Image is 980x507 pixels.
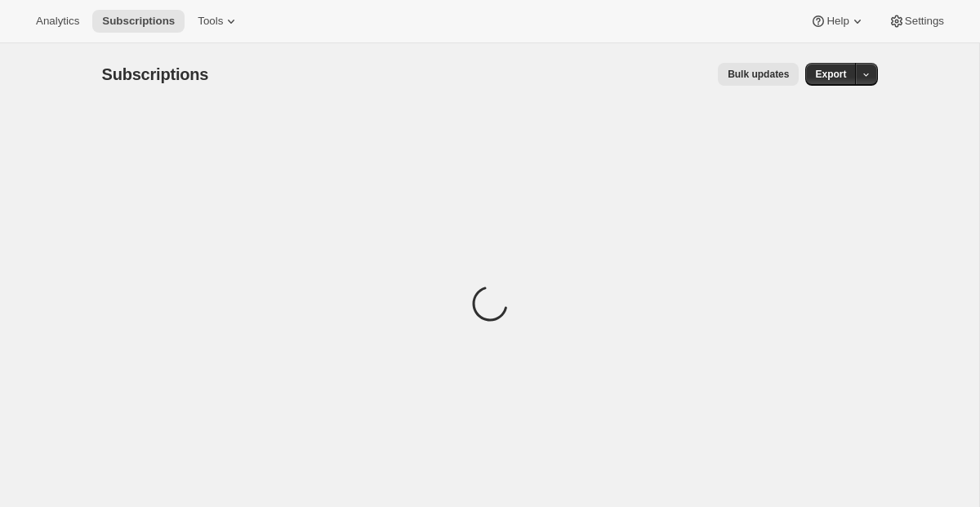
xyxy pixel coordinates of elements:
[879,10,954,33] button: Settings
[800,10,875,33] button: Help
[805,63,856,86] button: Export
[36,15,79,28] span: Analytics
[718,63,799,86] button: Bulk updates
[102,15,175,28] span: Subscriptions
[198,15,223,28] span: Tools
[728,68,789,81] span: Bulk updates
[826,15,849,28] span: Help
[905,15,944,28] span: Settings
[92,10,185,33] button: Subscriptions
[815,68,846,81] span: Export
[26,10,89,33] button: Analytics
[102,65,209,83] span: Subscriptions
[188,10,249,33] button: Tools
